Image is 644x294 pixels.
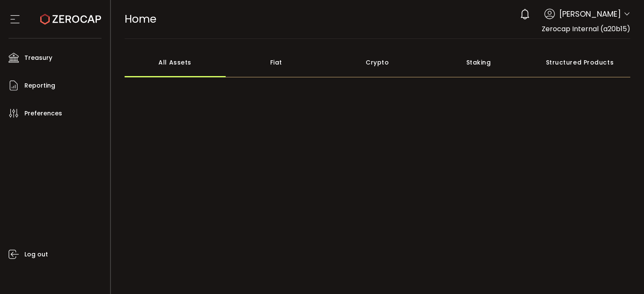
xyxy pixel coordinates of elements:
[327,47,428,77] div: Crypto
[542,24,630,34] span: Zerocap Internal (a20b15)
[125,47,226,77] div: All Assets
[226,47,327,77] div: Fiat
[125,12,156,26] span: Home
[24,107,62,120] span: Preferences
[24,248,48,261] span: Log out
[428,47,529,77] div: Staking
[559,8,621,20] span: [PERSON_NAME]
[24,79,55,92] span: Reporting
[529,47,630,77] div: Structured Products
[24,52,52,64] span: Treasury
